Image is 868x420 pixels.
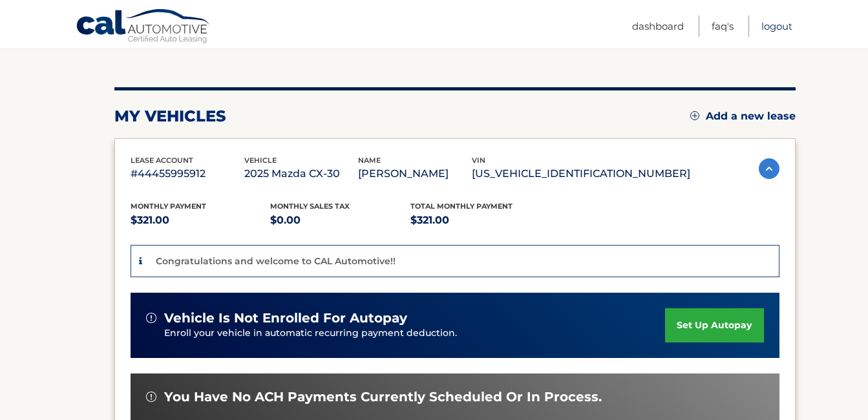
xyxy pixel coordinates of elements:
[164,310,407,326] span: vehicle is not enrolled for autopay
[712,16,734,37] a: FAQ's
[410,211,551,229] p: $321.00
[146,313,156,323] img: alert-white.svg
[146,392,156,402] img: alert-white.svg
[164,389,602,405] span: You have no ACH payments currently scheduled or in process.
[164,326,666,341] p: Enroll your vehicle in automatic recurring payment deduction.
[761,16,792,37] a: Logout
[472,165,690,183] p: [US_VEHICLE_IDENTIFICATION_NUMBER]
[358,165,472,183] p: [PERSON_NAME]
[665,308,763,342] a: set up autopay
[156,255,396,267] p: Congratulations and welcome to CAL Automotive!!
[131,202,206,211] span: Monthly Payment
[114,107,226,126] h2: my vehicles
[270,202,350,211] span: Monthly sales Tax
[131,165,244,183] p: #44455995912
[131,156,193,165] span: lease account
[76,8,211,46] a: Cal Automotive
[759,158,779,179] img: accordion-active.svg
[270,211,410,229] p: $0.00
[472,156,485,165] span: vin
[690,111,699,120] img: add.svg
[358,156,381,165] span: name
[131,211,271,229] p: $321.00
[690,110,796,123] a: Add a new lease
[410,202,513,211] span: Total Monthly Payment
[244,156,277,165] span: vehicle
[244,165,358,183] p: 2025 Mazda CX-30
[632,16,684,37] a: Dashboard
